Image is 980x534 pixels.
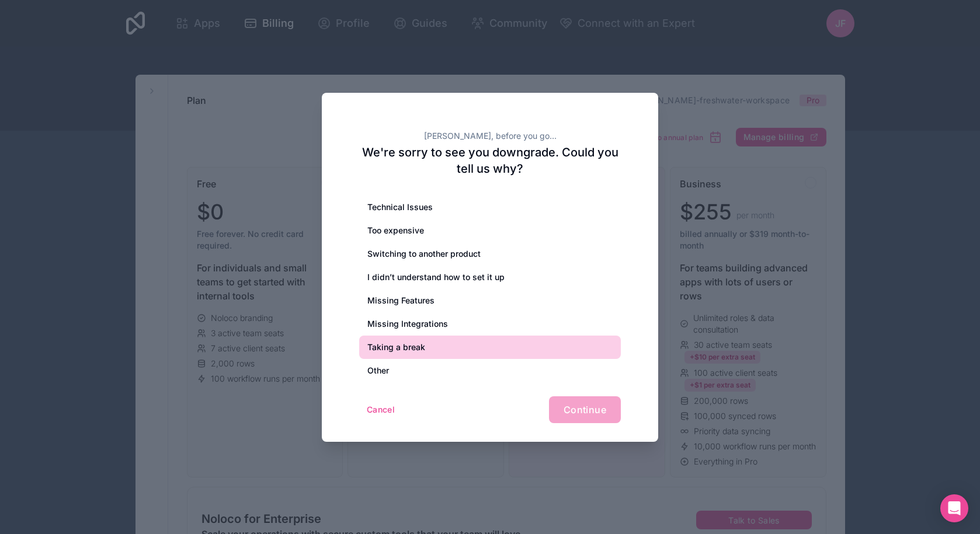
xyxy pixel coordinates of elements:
[359,266,621,289] div: I didn’t understand how to set it up
[359,312,621,336] div: Missing Integrations
[359,130,621,142] h2: [PERSON_NAME], before you go...
[359,400,402,419] button: Cancel
[359,336,621,359] div: Taking a break
[359,219,621,242] div: Too expensive
[359,196,621,219] div: Technical Issues
[359,144,621,177] h2: We're sorry to see you downgrade. Could you tell us why?
[940,494,968,522] div: Open Intercom Messenger
[359,242,621,266] div: Switching to another product
[359,289,621,312] div: Missing Features
[359,359,621,382] div: Other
